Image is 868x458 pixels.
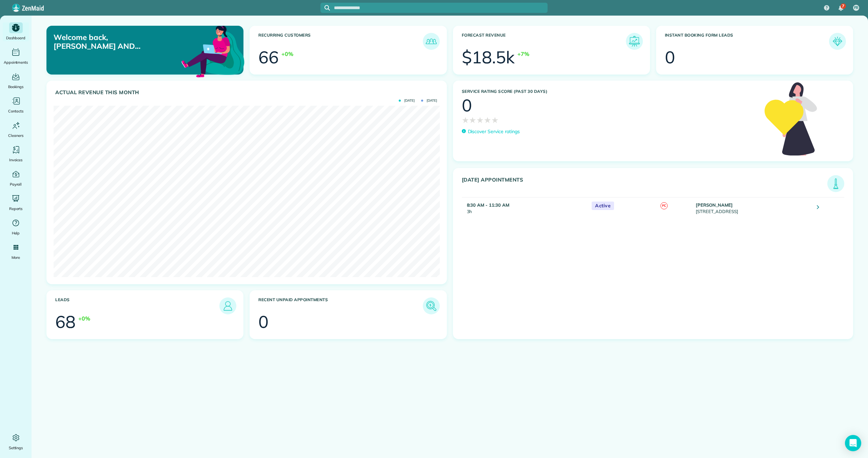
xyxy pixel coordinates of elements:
[3,22,29,41] a: Dashboard
[55,297,219,314] h3: Leads
[10,181,22,188] span: Payroll
[462,89,758,94] h3: Service Rating score (past 30 days)
[8,83,24,90] span: Bookings
[665,49,675,66] div: 0
[55,313,76,330] div: 68
[628,35,641,48] img: icon_forecast_revenue-8c13a41c7ed35a8dcfafea3cbb826a0462acb37728057bba2d056411b612bbbe.png
[4,59,28,66] span: Appointments
[425,299,438,313] img: icon_unpaid_appointments-47b8ce3997adf2238b356f14209ab4cced10bd1f174958f3ca8f1d0dd7fffeee.png
[258,49,279,66] div: 66
[9,444,23,451] span: Settings
[8,108,23,114] span: Contacts
[468,128,520,135] p: Discover Service ratings
[665,33,829,50] h3: Instant Booking Form Leads
[834,1,848,16] div: 7 unread notifications
[462,128,520,135] a: Discover Service ratings
[462,114,469,126] span: ★
[854,5,859,11] span: FB
[421,99,437,102] span: [DATE]
[12,230,20,236] span: Help
[3,144,29,163] a: Invoices
[258,33,422,50] h3: Recurring Customers
[462,49,515,66] div: $18.5k
[9,205,23,212] span: Reports
[425,35,438,48] img: icon_recurring_customers-cf858462ba22bcd05b5a5880d41d6543d210077de5bb9ebc9590e49fd87d84ed.png
[484,114,491,126] span: ★
[221,299,235,313] img: icon_leads-1bed01f49abd5b7fead27621c3d59655bb73ed531f8eeb49469d10e621d6b896.png
[281,50,293,58] div: +0%
[6,35,25,41] span: Dashboard
[592,202,614,210] span: Active
[8,132,23,139] span: Cleaners
[324,5,330,11] svg: Focus search
[258,297,422,314] h3: Recent unpaid appointments
[3,120,29,139] a: Cleaners
[696,202,733,208] strong: [PERSON_NAME]
[462,177,828,192] h3: [DATE] Appointments
[9,157,23,163] span: Invoices
[845,435,861,451] div: Open Intercom Messenger
[3,169,29,188] a: Payroll
[399,99,415,102] span: [DATE]
[78,314,90,322] div: +0%
[491,114,499,126] span: ★
[831,35,844,48] img: icon_form_leads-04211a6a04a5b2264e4ee56bc0799ec3eb69b7e499cbb523a139df1d13a81ae0.png
[467,202,509,208] strong: 8:30 AM - 11:30 AM
[12,254,20,261] span: More
[660,202,668,209] span: FC
[462,197,589,218] td: 3h
[55,89,440,96] h3: Actual Revenue this month
[3,432,29,451] a: Settings
[320,5,330,11] button: Focus search
[3,71,29,90] a: Bookings
[462,33,626,50] h3: Forecast Revenue
[462,97,472,114] div: 0
[517,50,529,58] div: +7%
[180,18,246,84] img: dashboard_welcome-42a62b7d889689a78055ac9021e634bf52bae3f8056760290aed330b23ab8690.png
[3,96,29,114] a: Contacts
[3,217,29,236] a: Help
[54,33,181,51] p: Welcome back, [PERSON_NAME] AND [PERSON_NAME]!
[3,193,29,212] a: Reports
[3,47,29,66] a: Appointments
[694,197,812,218] td: [STREET_ADDRESS]
[476,114,484,126] span: ★
[842,3,844,9] span: 7
[258,313,269,330] div: 0
[829,177,843,190] img: icon_todays_appointments-901f7ab196bb0bea1936b74009e4eb5ffbc2d2711fa7634e0d609ed5ef32b18b.png
[469,114,476,126] span: ★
